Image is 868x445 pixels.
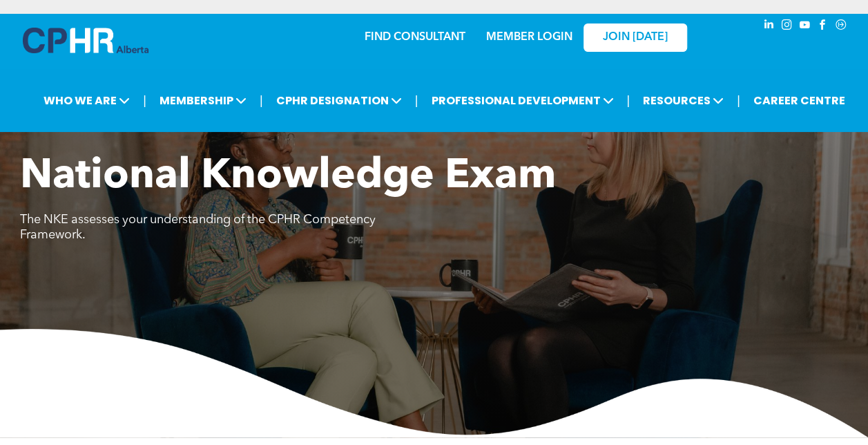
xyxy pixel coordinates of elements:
span: National Knowledge Exam [20,156,556,198]
a: JOIN [DATE] [584,23,687,52]
a: CAREER CENTRE [749,88,849,113]
span: RESOURCES [639,88,728,113]
span: WHO WE ARE [39,88,134,113]
img: A blue and white logo for cp alberta [23,28,148,53]
a: youtube [798,17,813,36]
a: facebook [816,17,831,36]
span: PROFESSIONAL DEVELOPMENT [427,88,617,113]
li: | [626,86,630,115]
a: FIND CONSULTANT [365,32,465,43]
span: MEMBERSHIP [155,88,251,113]
a: linkedin [762,17,777,36]
li: | [143,86,146,115]
li: | [415,86,418,115]
span: The NKE assesses your understanding of the CPHR Competency Framework. [20,214,376,241]
li: | [737,86,740,115]
span: CPHR DESIGNATION [272,88,406,113]
li: | [260,86,263,115]
a: Social network [833,17,849,36]
span: JOIN [DATE] [603,31,668,44]
a: instagram [780,17,795,36]
a: MEMBER LOGIN [486,32,572,43]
